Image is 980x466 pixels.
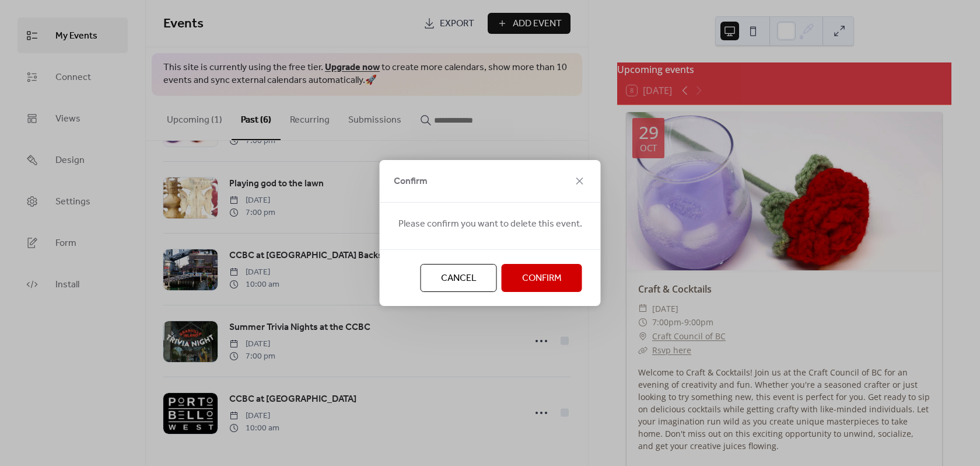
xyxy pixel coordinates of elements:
span: Cancel [441,272,477,286]
button: Confirm [502,264,582,292]
span: Confirm [394,175,428,189]
span: Please confirm you want to delete this event. [398,217,582,231]
span: Confirm [522,272,562,286]
button: Cancel [421,264,497,292]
